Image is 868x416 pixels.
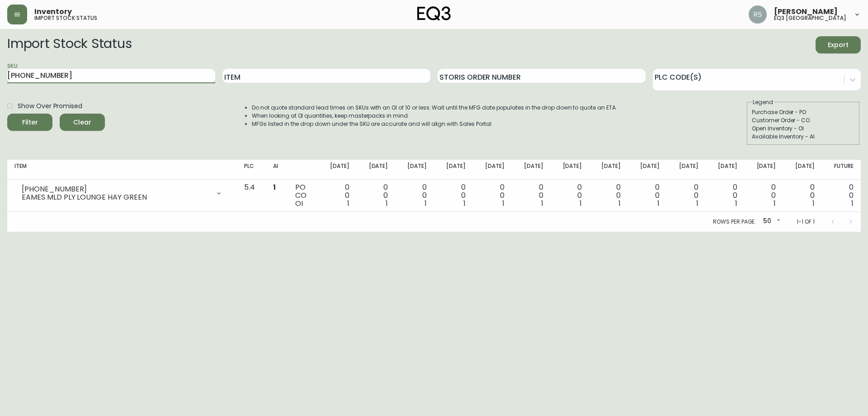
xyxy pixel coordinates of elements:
[589,160,628,180] th: [DATE]
[797,218,815,226] p: 1-1 of 1
[558,183,582,208] div: 0 0
[551,160,590,180] th: [DATE]
[252,104,617,112] li: Do not quote standard lead times on SKUs with an OI of 10 or less. Wait until the MFG date popula...
[295,198,303,209] span: OI
[34,8,72,15] span: Inventory
[237,160,266,180] th: PLC
[735,198,737,209] span: 1
[851,198,854,209] span: 1
[22,117,38,128] div: Filter
[7,160,237,180] th: Item
[7,36,132,53] h2: Import Stock Status
[580,198,582,209] span: 1
[713,183,737,208] div: 0 0
[541,198,543,209] span: 1
[752,108,855,116] div: Purchase Order - PO
[829,183,854,208] div: 0 0
[783,160,822,180] th: [DATE]
[417,6,451,21] img: logo
[502,198,505,209] span: 1
[816,36,861,53] button: Export
[434,160,473,180] th: [DATE]
[774,8,838,15] span: [PERSON_NAME]
[357,160,396,180] th: [DATE]
[7,114,52,131] button: Filter
[441,183,466,208] div: 0 0
[237,180,266,212] td: 5.4
[752,98,774,106] legend: Legend
[473,160,512,180] th: [DATE]
[364,183,388,208] div: 0 0
[18,101,82,111] span: Show Over Promised
[34,15,97,21] h5: import stock status
[252,120,617,128] li: MFGs listed in the drop down under the SKU are accurate and will align with Sales Portal.
[273,182,276,192] span: 1
[752,133,855,141] div: Available Inventory - AI
[618,198,621,209] span: 1
[696,198,698,209] span: 1
[706,160,745,180] th: [DATE]
[402,183,427,208] div: 0 0
[22,185,210,193] div: [PHONE_NUMBER]
[395,160,434,180] th: [DATE]
[657,198,660,209] span: 1
[519,183,543,208] div: 0 0
[674,183,698,208] div: 0 0
[713,218,756,226] p: Rows per page:
[67,117,98,128] span: Clear
[347,198,349,209] span: 1
[480,183,505,208] div: 0 0
[774,15,846,21] h5: eq3 [GEOGRAPHIC_DATA]
[749,5,767,24] img: 8fb1f8d3fb383d4dec505d07320bdde0
[823,39,854,51] span: Export
[425,198,427,209] span: 1
[463,198,466,209] span: 1
[266,160,288,180] th: AI
[325,183,349,208] div: 0 0
[752,116,855,124] div: Customer Order - CO
[635,183,660,208] div: 0 0
[790,183,815,208] div: 0 0
[14,183,230,203] div: [PHONE_NUMBER]EAMES MLD PLY LOUNGE HAY GREEN
[512,160,551,180] th: [DATE]
[252,112,617,120] li: When looking at OI quantities, keep masterpacks in mind.
[667,160,706,180] th: [DATE]
[295,183,310,208] div: PO CO
[774,198,776,209] span: 1
[744,160,783,180] th: [DATE]
[60,114,105,131] button: Clear
[751,183,776,208] div: 0 0
[752,124,855,133] div: Open Inventory - OI
[628,160,667,180] th: [DATE]
[386,198,388,209] span: 1
[812,198,815,209] span: 1
[822,160,861,180] th: Future
[596,183,621,208] div: 0 0
[759,214,782,229] div: 50
[318,160,357,180] th: [DATE]
[22,193,210,201] div: EAMES MLD PLY LOUNGE HAY GREEN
